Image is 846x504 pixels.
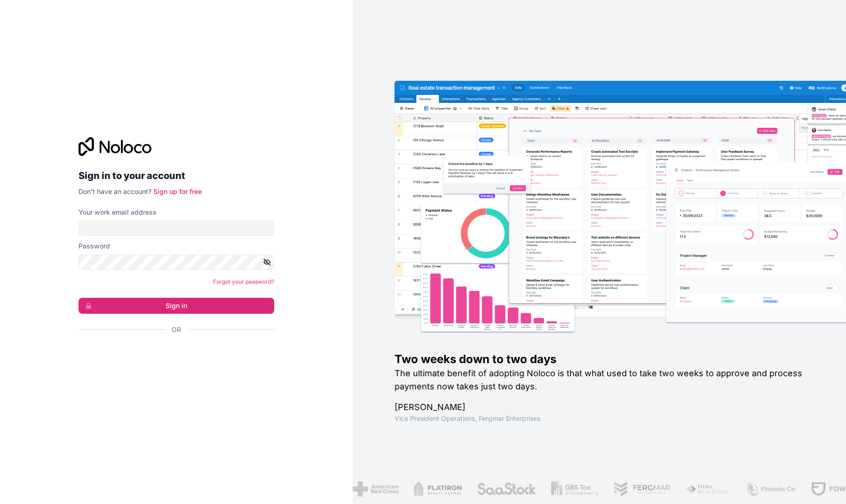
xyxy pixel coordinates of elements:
h2: Sign in to your account [79,167,274,184]
img: /assets/phoenix-BREaitsQ.png [745,481,796,496]
a: Forgot your password? [213,278,274,285]
input: Password [79,255,274,270]
a: Sign up for free [153,187,202,195]
h1: Vice President Operations , Fergmar Enterprises [395,414,816,423]
img: /assets/american-red-cross-BAupjrZR.png [352,481,398,496]
label: Your work email address [79,208,157,217]
img: /assets/saastock-C6Zbiodz.png [477,481,536,496]
h1: [PERSON_NAME] [395,401,816,414]
span: Or [172,325,181,334]
input: Email address [79,221,274,236]
img: /assets/gbstax-C-GtDUiK.png [551,481,599,496]
img: /assets/fergmar-CudnrXN5.png [614,481,671,496]
h1: Two weeks down to two days [395,352,816,367]
img: /assets/fiera-fwj2N5v4.png [686,481,730,496]
label: Password [79,241,110,251]
img: /assets/flatiron-C8eUkumj.png [413,481,462,496]
h2: The ultimate benefit of adopting Noloco is that what used to take two weeks to approve and proces... [395,367,816,393]
span: Don't have an account? [79,187,151,195]
button: Sign in [79,298,274,314]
